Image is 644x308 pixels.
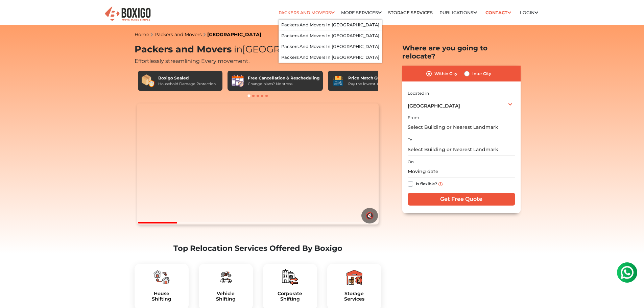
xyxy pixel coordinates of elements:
a: VehicleShifting [204,291,247,302]
a: Contact [483,7,514,18]
label: Is flexible? [416,180,437,187]
a: Packers and Movers [279,10,335,15]
a: More services [341,10,382,15]
h1: Packers and Movers [135,44,381,55]
a: Home [135,31,149,38]
span: Effortlessly streamlining Every movement. [135,58,249,64]
a: Packers and Movers in [GEOGRAPHIC_DATA] [281,44,379,49]
a: Login [520,10,538,15]
img: Free Cancellation & Rescheduling [231,74,244,88]
div: Pay the lowest. Guaranteed! [348,81,400,87]
div: Boxigo Sealed [158,75,216,81]
button: 🔇 [361,208,378,223]
span: [GEOGRAPHIC_DATA] [408,103,460,109]
h5: Storage Services [333,291,376,302]
label: Within City [434,70,457,78]
a: HouseShifting [140,291,183,302]
a: StorageServices [333,291,376,302]
h5: House Shifting [140,291,183,302]
img: Boxigo [104,6,151,22]
a: Packers and Movers in [GEOGRAPHIC_DATA] [281,55,379,60]
label: To [408,137,412,143]
img: info [438,182,443,186]
div: Household Damage Protection [158,81,216,87]
a: Packers and Movers [154,31,202,38]
h5: Vehicle Shifting [204,291,247,302]
h2: Top Relocation Services Offered By Boxigo [135,244,381,253]
a: Packers and Movers in [GEOGRAPHIC_DATA] [281,33,379,38]
label: From [408,115,419,121]
h2: Where are you going to relocate? [402,44,521,60]
label: Located in [408,90,429,96]
img: boxigo_packers_and_movers_plan [153,269,170,285]
video: Your browser does not support the video tag. [137,103,379,224]
div: Change plans? No stress! [248,81,319,87]
input: Select Building or Nearest Landmark [408,144,515,156]
div: Free Cancellation & Rescheduling [248,75,319,81]
a: [GEOGRAPHIC_DATA] [207,31,261,38]
input: Get Free Quote [408,193,515,206]
h5: Corporate Shifting [268,291,312,302]
a: Publications [439,10,477,15]
span: in [234,44,242,55]
input: Moving date [408,166,515,177]
img: whatsapp-icon.svg [7,7,20,20]
a: Storage Services [388,10,433,15]
img: boxigo_packers_and_movers_plan [346,269,362,285]
label: Inter City [472,70,491,78]
img: Boxigo Sealed [141,74,155,88]
a: Packers and Movers in [GEOGRAPHIC_DATA] [281,22,379,27]
a: CorporateShifting [268,291,312,302]
label: On [408,159,414,165]
img: boxigo_packers_and_movers_plan [282,269,298,285]
input: Select Building or Nearest Landmark [408,121,515,133]
img: boxigo_packers_and_movers_plan [218,269,234,285]
img: Price Match Guarantee [331,74,345,88]
span: [GEOGRAPHIC_DATA] [232,44,344,55]
div: Price Match Guarantee [348,75,400,81]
